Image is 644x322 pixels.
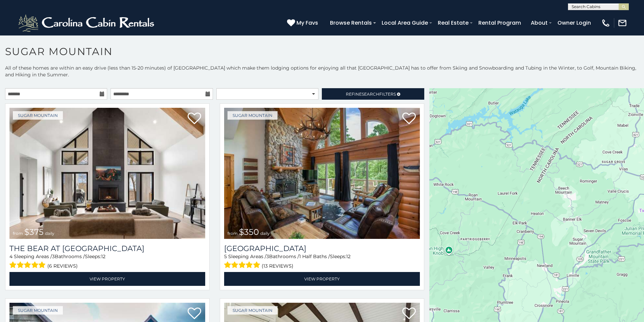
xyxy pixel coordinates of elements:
span: Refine Filters [346,92,396,97]
span: (6 reviews) [47,262,78,270]
a: Add to favorites [402,307,416,321]
span: 3 [52,253,55,259]
a: Add to favorites [188,112,201,126]
span: from [228,231,238,236]
h3: Grouse Moor Lodge [224,244,420,253]
a: Sugar Mountain [13,111,63,120]
a: Sugar Mountain [13,306,63,315]
span: daily [45,231,54,236]
span: 12 [101,253,105,259]
span: $375 [24,227,44,237]
div: Sleeping Areas / Bathrooms / Sleeps: [224,253,420,270]
h3: The Bear At Sugar Mountain [9,244,205,253]
span: 5 [224,253,227,259]
a: Rental Program [475,17,524,29]
span: (13 reviews) [262,262,293,270]
a: View Property [224,272,420,286]
span: My Favs [296,19,318,27]
a: Local Area Guide [378,17,431,29]
a: RefineSearchFilters [322,88,424,100]
img: 1714398141_thumbnail.jpeg [224,108,420,239]
a: The Bear At [GEOGRAPHIC_DATA] [9,244,205,253]
span: $350 [239,227,259,237]
img: 1714387646_thumbnail.jpeg [9,108,205,239]
a: About [527,17,551,29]
a: from $375 daily [9,108,205,239]
span: 1 Half Baths / [299,253,330,259]
img: mail-regular-white.png [618,18,627,28]
div: Sleeping Areas / Bathrooms / Sleeps: [9,253,205,270]
a: Add to favorites [402,112,416,126]
a: My Favs [287,19,320,27]
a: Owner Login [554,17,594,29]
a: Sugar Mountain [228,306,278,315]
span: from [13,231,23,236]
a: Real Estate [434,17,472,29]
a: Sugar Mountain [228,111,278,120]
img: phone-regular-white.png [601,18,611,28]
span: 3 [266,253,269,259]
span: daily [260,231,270,236]
span: 4 [9,253,13,259]
span: Search [362,92,379,97]
a: Add to favorites [188,307,201,321]
span: 12 [346,253,351,259]
a: [GEOGRAPHIC_DATA] [224,244,420,253]
a: Browse Rentals [327,17,375,29]
a: from $350 daily [224,108,420,239]
img: White-1-2.png [17,13,157,33]
a: View Property [9,272,205,286]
